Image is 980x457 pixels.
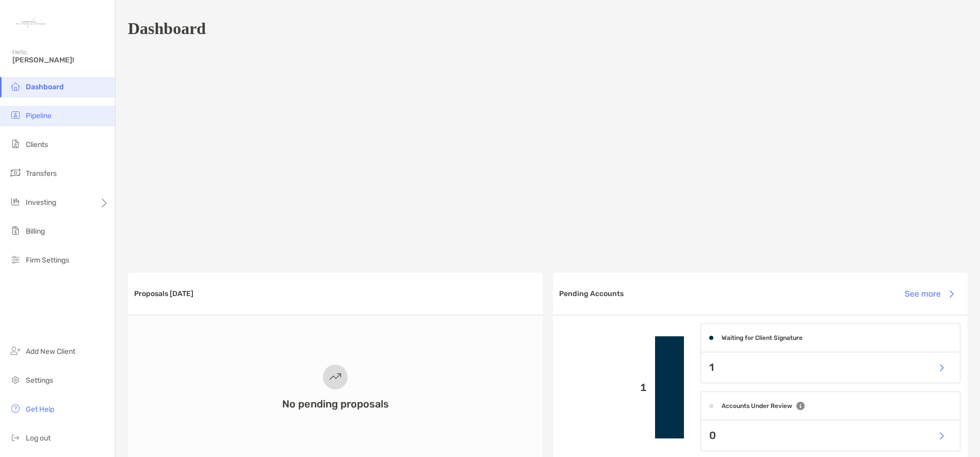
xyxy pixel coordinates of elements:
p: 0 [709,429,716,442]
img: add_new_client icon [9,345,22,357]
h4: Waiting for Client Signature [722,334,803,341]
img: investing icon [9,195,22,208]
span: Dashboard [26,83,64,91]
p: 1 [709,361,714,374]
span: Firm Settings [26,256,69,265]
img: transfers icon [9,167,22,179]
img: billing icon [9,224,22,237]
span: Clients [26,140,48,149]
span: [PERSON_NAME]! [12,56,109,64]
h1: Dashboard [128,19,206,38]
span: Log out [26,434,51,443]
span: Settings [26,376,53,385]
img: settings icon [9,373,22,386]
span: Pipeline [26,111,52,120]
img: dashboard icon [9,80,22,92]
img: clients icon [9,138,22,150]
button: See more [896,283,961,305]
span: Get Help [26,405,54,414]
img: get-help icon [9,402,22,415]
span: Transfers [26,169,57,178]
span: Investing [26,198,56,207]
h3: Proposals [DATE] [134,289,193,298]
h4: Accounts Under Review [722,402,792,410]
p: 1 [561,381,647,394]
span: Add New Client [26,347,75,356]
img: firm-settings icon [9,253,22,266]
h3: No pending proposals [282,398,389,410]
img: logout icon [9,431,22,444]
img: Zoe Logo [12,4,50,41]
span: Billing [26,227,45,236]
h3: Pending Accounts [559,289,624,298]
img: pipeline icon [9,109,22,121]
